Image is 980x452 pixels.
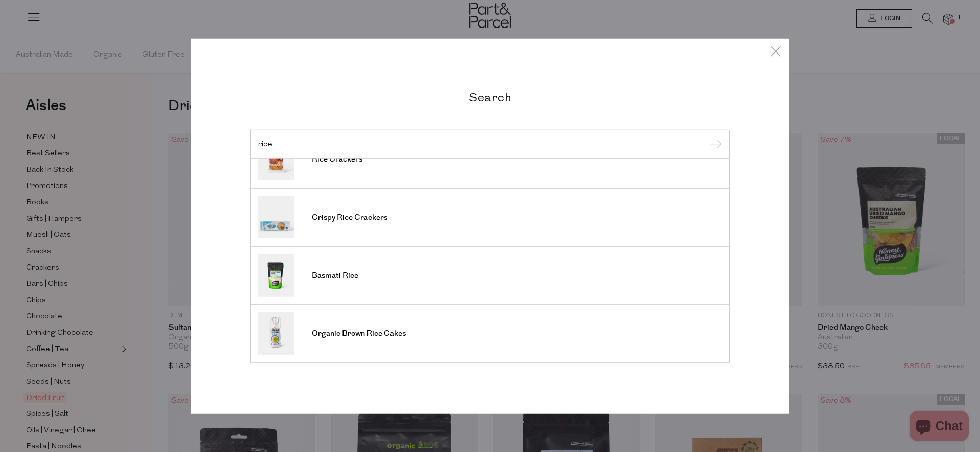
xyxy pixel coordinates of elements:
a: Organic Brown Rice Cakes [258,312,722,355]
img: Crispy Rice Crackers [258,196,294,238]
input: Search [258,140,722,148]
span: Organic Brown Rice Cakes [312,329,406,339]
a: Rice Crackers [258,138,722,180]
img: Rice Crackers [258,138,294,180]
span: Basmati Rice [312,271,358,281]
h2: Search [250,89,730,104]
a: Basmati Rice [258,254,722,297]
img: Organic Brown Rice Cakes [258,312,294,355]
img: Basmati Rice [258,254,294,297]
span: Rice Crackers [312,154,362,165]
span: Crispy Rice Crackers [312,212,387,223]
a: Crispy Rice Crackers [258,196,722,238]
